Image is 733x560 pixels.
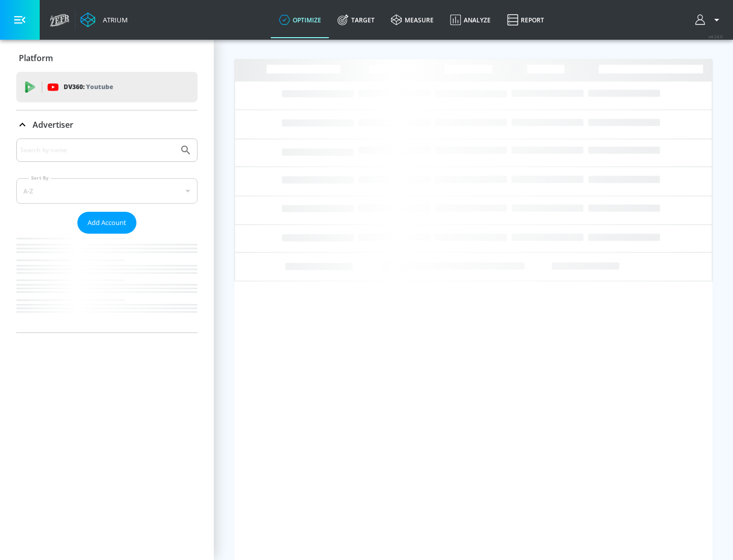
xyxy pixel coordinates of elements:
div: Atrium [99,15,128,24]
div: DV360: Youtube [16,72,198,102]
div: Platform [16,44,198,72]
button: Add Account [77,212,136,234]
a: Report [499,2,552,38]
a: measure [383,2,442,38]
span: v 4.24.0 [709,34,723,39]
nav: list of Advertiser [16,234,198,332]
input: Search by name [20,144,175,157]
a: optimize [271,2,329,38]
a: Analyze [442,2,499,38]
p: DV360: [64,81,113,93]
span: Add Account [88,217,126,229]
p: Youtube [86,81,113,92]
div: A-Z [16,178,198,204]
label: Sort By [29,175,51,181]
p: Platform [19,52,53,64]
a: Target [329,2,383,38]
div: Advertiser [16,110,198,139]
div: Advertiser [16,138,198,332]
a: Atrium [80,12,128,27]
p: Advertiser [33,119,73,130]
